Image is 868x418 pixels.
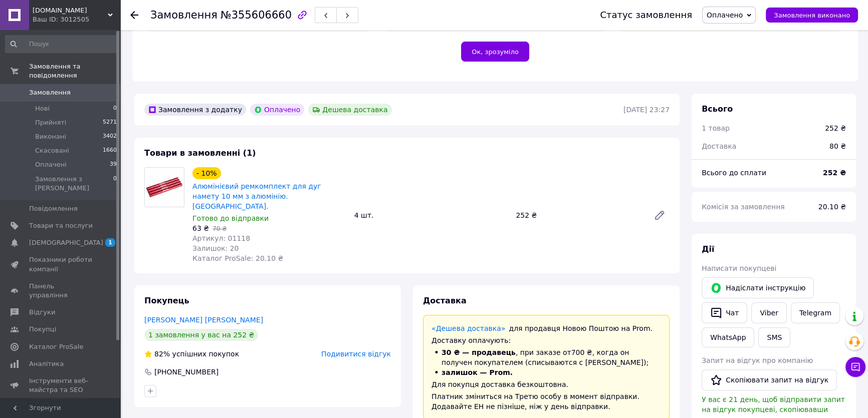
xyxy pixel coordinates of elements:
[350,208,512,222] div: 4 шт.
[35,132,66,141] span: Виконані
[702,169,766,177] span: Всього до сплати
[29,308,55,317] span: Відгуки
[154,350,170,358] span: 82%
[442,348,516,356] span: 30 ₴ — продавець
[512,208,645,222] div: 252 ₴
[751,302,786,323] a: Viber
[702,327,754,347] a: WhatsApp
[29,359,64,368] span: Аналітика
[431,391,661,411] div: Платник зміниться на Третю особу в момент відправки. Додавайте ЕН не пізніше, ніж у день відправки.
[144,148,256,158] span: Товари в замовленні (1)
[192,182,321,210] a: Алюмінієвий ремкомплект для дуг намету 10 мм з алюмінію. [GEOGRAPHIC_DATA].
[103,146,117,155] span: 1660
[29,255,93,273] span: Показники роботи компанії
[600,10,692,20] div: Статус замовлення
[103,118,117,127] span: 5271
[144,104,246,116] div: Замовлення з додатку
[29,221,93,230] span: Товари та послуги
[702,124,730,132] span: 1 товар
[707,11,743,19] span: Оплачено
[192,234,250,242] span: Артикул: 01118
[702,244,714,254] span: Дії
[845,357,865,377] button: Чат з покупцем
[431,379,661,389] div: Для покупця доставка безкоштовна.
[144,349,239,359] div: успішних покупок
[192,214,269,222] span: Готово до відправки
[758,327,790,347] button: SMS
[423,296,467,305] span: Доставка
[431,323,661,333] div: для продавця Новою Поштою на Prom.
[702,356,813,364] span: Запит на відгук про компанію
[192,244,239,252] span: Залишок: 20
[461,42,529,62] button: Ок, зрозуміло
[35,104,50,113] span: Нові
[192,254,283,262] span: Каталог ProSale: 20.10 ₴
[823,135,852,157] div: 80 ₴
[144,329,258,341] div: 1 замовлення у вас на 252 ₴
[35,160,67,169] span: Оплачені
[29,238,103,247] span: [DEMOGRAPHIC_DATA]
[5,35,118,53] input: Пошук
[192,167,221,179] div: - 10%
[35,175,113,193] span: Замовлення з [PERSON_NAME]
[442,368,513,376] span: залишок — Prom.
[702,264,776,272] span: Написати покупцеві
[825,123,846,133] div: 252 ₴
[431,347,661,367] li: , при заказе от 700 ₴ , когда он получен покупателем (списываются с [PERSON_NAME]);
[702,369,837,390] button: Скопіювати запит на відгук
[35,146,69,155] span: Скасовані
[702,142,736,150] span: Доставка
[221,9,292,21] span: №355606660
[192,224,209,232] span: 63 ₴
[113,175,117,193] span: 0
[321,350,391,358] span: Подивитися відгук
[623,106,670,114] time: [DATE] 23:27
[702,104,733,114] span: Всього
[103,132,117,141] span: 3402
[791,302,840,323] a: Telegram
[431,324,505,332] a: «Дешева доставка»
[113,104,117,113] span: 0
[144,296,189,305] span: Покупець
[649,205,670,225] a: Редагувати
[818,203,846,211] span: 20.10 ₴
[472,48,519,56] span: Ок, зрозуміло
[212,225,227,232] span: 70 ₴
[702,277,814,298] button: Надіслати інструкцію
[150,9,218,21] span: Замовлення
[130,10,138,20] div: Повернутися назад
[29,342,83,351] span: Каталог ProSale
[145,168,184,207] img: Алюмінієвий ремкомплект для дуг намету 10 мм з алюмінію. 1шт.
[29,325,56,334] span: Покупці
[29,62,120,80] span: Замовлення та повідомлення
[823,169,846,177] b: 252 ₴
[250,104,304,116] div: Оплачено
[110,160,117,169] span: 39
[29,88,71,97] span: Замовлення
[702,302,747,323] button: Чат
[33,15,120,24] div: Ваш ID: 3012505
[144,316,263,324] a: [PERSON_NAME] [PERSON_NAME]
[774,12,850,19] span: Замовлення виконано
[29,282,93,300] span: Панель управління
[33,6,108,15] span: Tourist-lviv.com.ua
[431,335,661,345] div: Доставку оплачують:
[702,203,785,211] span: Комісія за замовлення
[35,118,66,127] span: Прийняті
[29,204,78,213] span: Повідомлення
[153,367,220,377] div: [PHONE_NUMBER]
[29,376,93,394] span: Інструменти веб-майстра та SEO
[105,238,115,247] span: 1
[766,8,858,23] button: Замовлення виконано
[308,104,391,116] div: Дешева доставка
